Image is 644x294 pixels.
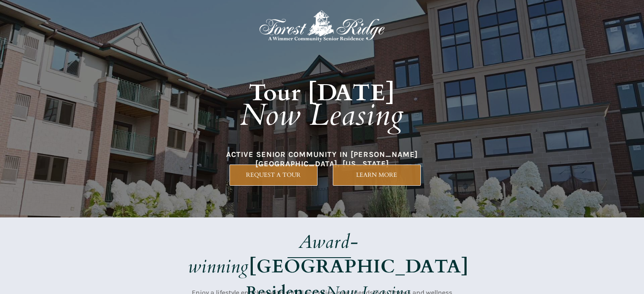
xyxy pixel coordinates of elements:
strong: [GEOGRAPHIC_DATA] [249,254,469,279]
em: Award-winning [188,229,359,279]
em: Now Leasing [240,95,404,136]
span: REQUEST A TOUR [230,171,317,179]
a: LEARN MORE [333,165,421,186]
strong: Tour [DATE] [249,77,395,109]
span: ACTIVE SENIOR COMMUNITY IN [PERSON_NAME][GEOGRAPHIC_DATA], [US_STATE] [226,150,418,168]
a: REQUEST A TOUR [229,165,318,186]
span: LEARN MORE [333,171,420,179]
